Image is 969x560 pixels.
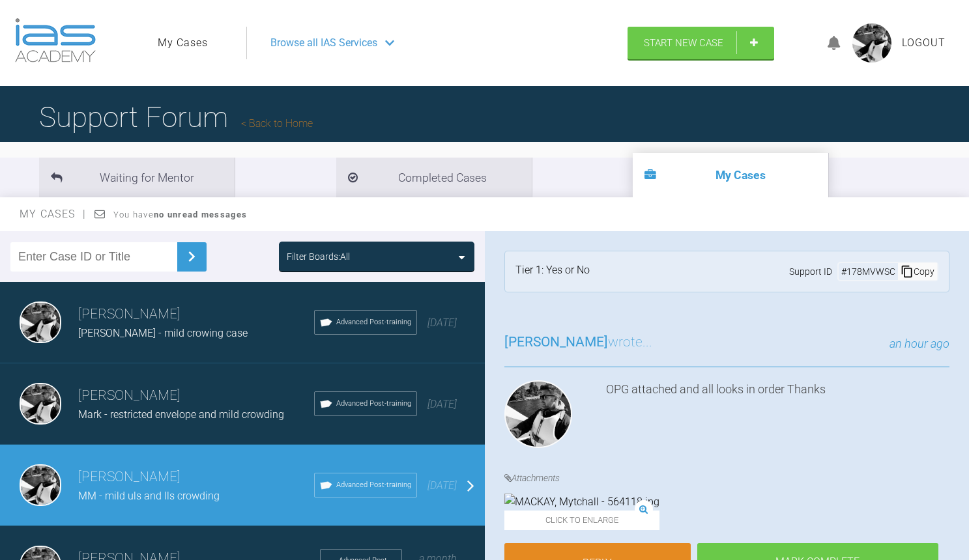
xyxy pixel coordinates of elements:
h1: Support Forum [39,94,313,140]
span: Advanced Post-training [336,479,411,491]
h3: [PERSON_NAME] [78,466,314,488]
img: David Birkin [20,383,61,425]
span: an hour ago [889,337,949,350]
span: [DATE] [427,479,457,492]
span: Mark - restricted envelope and mild crowding [78,408,284,421]
img: David Birkin [20,301,61,343]
img: chevronRight.28bd32b0.svg [181,246,202,267]
span: [DATE] [427,316,457,329]
div: Filter Boards: All [287,249,350,264]
span: My Cases [20,208,87,220]
span: Advanced Post-training [336,398,411,410]
img: David Birkin [20,464,61,506]
span: Click to enlarge [504,511,659,531]
span: Advanced Post-training [336,316,411,328]
span: Start New Case [644,37,723,49]
div: OPG attached and all looks in order Thanks [606,380,950,453]
a: Logout [902,35,946,51]
img: MACKAY, Mytchall - 564118.jpg [504,494,659,511]
h3: [PERSON_NAME] [78,303,314,326]
h3: wrote... [504,331,652,354]
img: profile.png [852,23,891,63]
a: Back to Home [241,117,313,130]
li: Completed Cases [336,158,532,197]
div: # 178MVWSC [839,264,898,279]
li: My Cases [633,153,828,197]
span: [DATE] [427,398,457,410]
h4: Attachments [504,471,950,485]
a: My Cases [158,35,208,51]
img: David Birkin [504,380,572,448]
h3: [PERSON_NAME] [78,385,314,407]
div: Tier 1: Yes or No [515,262,590,281]
a: Start New Case [628,27,774,59]
div: Copy [898,263,937,280]
span: [PERSON_NAME] - mild crowing case [78,327,248,339]
strong: no unread messages [154,210,247,219]
img: logo-light.3e3ef733.png [15,18,96,63]
input: Enter Case ID or Title [10,242,177,272]
span: MM - mild uls and lls crowding [78,490,220,502]
li: Waiting for Mentor [39,158,235,197]
span: [PERSON_NAME] [504,334,608,350]
span: You have [113,210,247,219]
span: Support ID [789,264,832,279]
span: Browse all IAS Services [270,35,377,51]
